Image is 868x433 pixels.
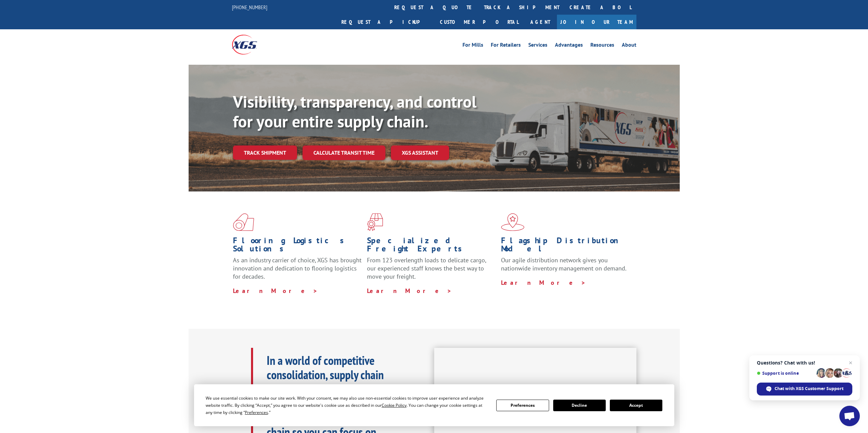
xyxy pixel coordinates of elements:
a: XGS ASSISTANT [391,145,449,160]
a: About [622,42,636,50]
h1: Flooring Logistics Solutions [233,236,362,256]
img: xgs-icon-focused-on-flooring-red [367,213,383,231]
a: For Retailers [491,42,521,50]
div: Chat with XGS Customer Support [757,383,852,396]
button: Preferences [496,400,549,411]
a: Join Our Team [557,15,636,29]
span: Cookie Policy [382,402,407,408]
span: Our agile distribution network gives you nationwide inventory management on demand. [501,256,627,272]
span: Questions? Chat with us! [757,360,852,366]
a: Advantages [555,42,583,50]
span: Chat with XGS Customer Support [775,386,843,392]
div: We use essential cookies to make our site work. With your consent, we may also use non-essential ... [206,395,488,416]
span: Close chat [847,359,855,367]
a: Calculate transit time [303,145,385,160]
b: Visibility, transparency, and control for your entire supply chain. [233,91,476,132]
a: Customer Portal [435,15,524,29]
a: Learn More > [501,279,586,287]
a: Request a pickup [336,15,435,29]
p: From 123 overlength loads to delicate cargo, our experienced staff knows the best way to move you... [367,256,496,287]
h1: Flagship Distribution Model [501,236,630,256]
button: Accept [610,400,662,411]
div: Open chat [839,406,860,426]
div: Cookie Consent Prompt [194,384,674,426]
a: For Mills [462,42,483,50]
button: Decline [553,400,606,411]
img: xgs-icon-flagship-distribution-model-red [501,213,525,231]
span: As an industry carrier of choice, XGS has brought innovation and dedication to flooring logistics... [233,256,362,280]
a: Track shipment [233,145,297,160]
a: Resources [590,42,614,50]
span: Support is online [757,371,814,376]
a: Learn More > [233,287,318,295]
a: Agent [524,15,557,29]
img: xgs-icon-total-supply-chain-intelligence-red [233,213,254,231]
a: [PHONE_NUMBER] [232,4,267,11]
a: Learn More > [367,287,452,295]
a: Services [528,42,547,50]
h1: Specialized Freight Experts [367,236,496,256]
span: Preferences [245,409,268,415]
